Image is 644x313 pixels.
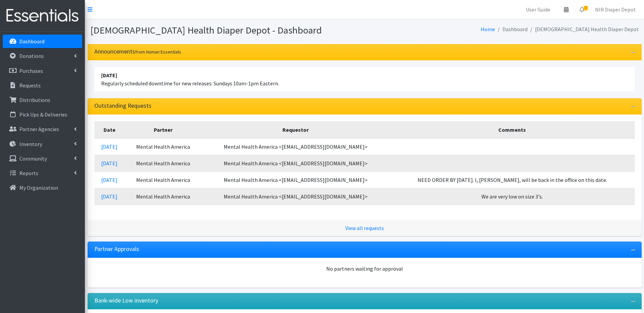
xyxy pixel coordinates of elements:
[125,138,202,155] td: Mental Health America
[125,171,202,188] td: Mental Health America
[520,3,556,16] a: User Guide
[201,155,390,171] td: Mental Health America <[EMAIL_ADDRESS][DOMAIN_NAME]>
[201,188,390,205] td: Mental Health America <[EMAIL_ADDRESS][DOMAIN_NAME]>
[3,35,82,48] a: Dashboard
[19,184,58,191] p: My Organization
[19,38,44,45] p: Dashboard
[135,49,181,55] small: from Human Essentials
[3,93,82,107] a: Distributions
[495,24,528,34] li: Dashboard
[90,24,362,36] h1: [DEMOGRAPHIC_DATA] Health Diaper Depot - Dashboard
[101,160,117,167] a: [DATE]
[3,4,82,27] img: HumanEssentials
[390,121,634,138] th: Comments
[3,64,82,78] a: Purchases
[19,67,43,74] p: Purchases
[19,111,67,118] p: Pick Ups & Deliveries
[125,188,202,205] td: Mental Health America
[3,108,82,121] a: Pick Ups & Deliveries
[3,49,82,63] a: Donations
[19,170,38,176] p: Reports
[3,181,82,194] a: My Organization
[101,72,117,79] strong: [DATE]
[101,193,117,200] a: [DATE]
[3,79,82,92] a: Requests
[101,176,117,183] a: [DATE]
[590,3,641,16] a: NIR Diaper Depot
[481,26,495,33] a: Home
[390,171,634,188] td: NEED ORDER BY [DATE]. I, [PERSON_NAME], will be back in the office on this date.
[201,138,390,155] td: Mental Health America <[EMAIL_ADDRESS][DOMAIN_NAME]>
[94,67,635,91] li: Regularly scheduled downtime for new releases: Sundays 10am-1pm Eastern.
[101,143,117,150] a: [DATE]
[19,126,59,132] p: Partner Agencies
[390,188,634,205] td: We are very low on size 3's.
[94,48,181,55] h3: Announcements
[528,24,639,34] li: [DEMOGRAPHIC_DATA] Health Diaper Depot
[94,102,151,109] h3: Outstanding Requests
[19,141,42,147] p: Inventory
[125,155,202,171] td: Mental Health America
[3,152,82,165] a: Community
[3,166,82,180] a: Reports
[125,121,202,138] th: Partner
[94,121,125,138] th: Date
[345,225,384,231] a: View all requests
[201,121,390,138] th: Requestor
[201,171,390,188] td: Mental Health America <[EMAIL_ADDRESS][DOMAIN_NAME]>
[19,82,41,89] p: Requests
[3,122,82,136] a: Partner Agencies
[3,137,82,151] a: Inventory
[94,297,158,304] h3: Bank-wide Low inventory
[574,3,590,16] a: 3
[19,155,47,162] p: Community
[19,53,44,59] p: Donations
[94,246,139,253] h3: Partner Approvals
[19,97,50,103] p: Distributions
[94,265,635,273] div: No partners waiting for approval
[584,6,588,11] span: 3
